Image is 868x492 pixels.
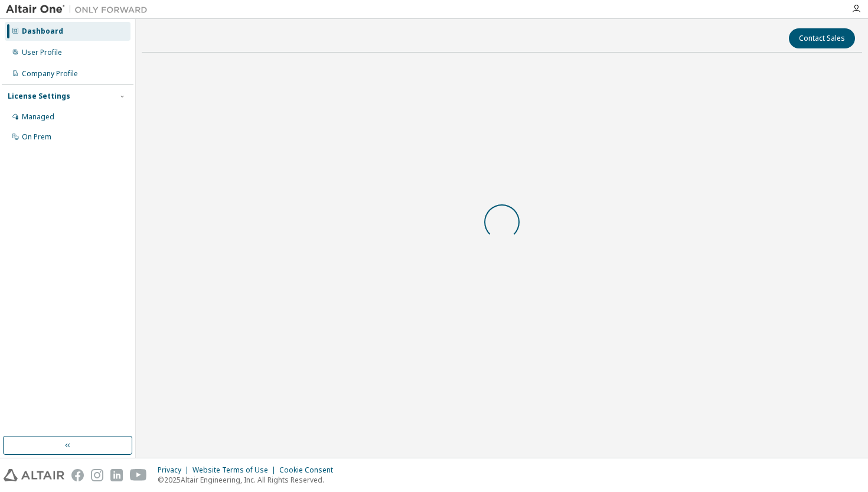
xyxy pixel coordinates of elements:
img: facebook.svg [71,469,84,481]
div: Cookie Consent [279,465,340,475]
div: Company Profile [22,69,78,79]
img: youtube.svg [130,469,147,481]
div: Website Terms of Use [192,465,279,475]
img: Altair One [6,4,154,15]
p: © 2025 Altair Engineering, Inc. All Rights Reserved. [158,475,340,485]
img: instagram.svg [91,469,103,481]
div: User Profile [22,48,62,57]
img: altair_logo.svg [4,469,64,481]
img: linkedin.svg [110,469,123,481]
div: License Settings [8,92,70,101]
div: Dashboard [22,27,63,36]
button: Contact Sales [789,28,855,48]
div: Managed [22,112,54,122]
div: On Prem [22,132,51,142]
div: Privacy [158,465,192,475]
